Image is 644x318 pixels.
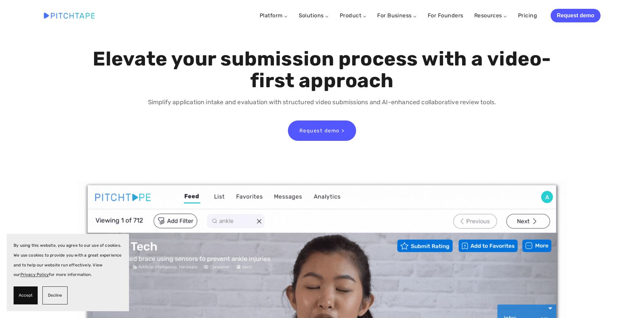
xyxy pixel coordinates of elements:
[44,13,95,18] img: Pitchtape | Video Submission Management Software
[518,10,537,22] a: Pricing
[428,10,463,22] a: For Founders
[7,234,129,311] section: Cookie banner
[299,12,329,19] a: Solutions ⌵
[14,286,38,304] button: Accept
[260,12,288,19] a: Platform ⌵
[288,120,356,141] a: Request demo >
[42,286,68,304] button: Decline
[48,291,62,300] span: Decline
[551,9,600,22] a: Request demo
[91,97,553,107] p: Simplify application intake and evaluation with structured video submissions and AI-enhanced coll...
[14,241,122,280] p: By using this website, you agree to our use of cookies. We use cookies to provide you with a grea...
[377,12,417,19] a: For Business ⌵
[20,272,49,277] a: Privacy Policy
[474,12,507,19] a: Resources ⌵
[19,291,33,300] span: Accept
[91,48,553,92] h1: Elevate your submission process with a video-first approach
[340,12,366,19] a: Product ⌵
